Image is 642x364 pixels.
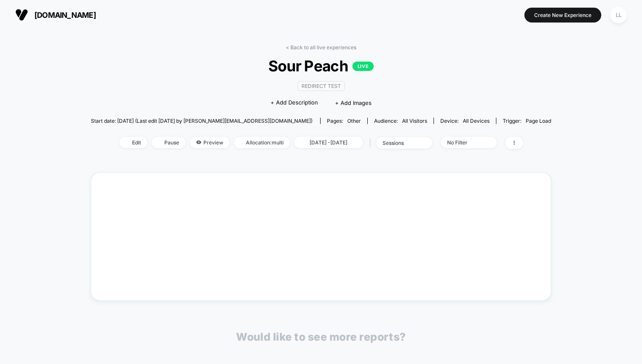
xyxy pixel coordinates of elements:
span: Device: [434,118,496,124]
a: < Back to all live experiences [286,44,356,51]
div: LL [610,7,627,23]
button: LL [608,6,629,24]
span: Sour Peach [114,57,528,75]
span: all devices [463,118,490,124]
button: Create New Experience [524,8,601,23]
span: + Add Images [335,99,372,106]
div: Trigger: [503,118,551,124]
span: Redirect Test [298,81,345,91]
div: Audience: [374,118,427,124]
span: Page Load [526,118,551,124]
span: Allocation: multi [234,137,290,148]
span: Edit [119,137,147,148]
span: + Add Description [270,99,318,107]
p: LIVE [352,62,374,71]
button: [DOMAIN_NAME] [13,8,99,22]
img: Visually logo [15,8,28,21]
div: No Filter [447,139,481,146]
span: [DATE] - [DATE] [294,137,363,148]
span: Preview [190,137,230,148]
span: [DOMAIN_NAME] [34,11,96,20]
span: other [347,118,361,124]
span: Start date: [DATE] (Last edit [DATE] by [PERSON_NAME][EMAIL_ADDRESS][DOMAIN_NAME]) [91,118,313,124]
span: | [367,137,376,149]
span: All Visitors [402,118,427,124]
div: Pages: [327,118,361,124]
p: Would like to see more reports? [236,330,406,343]
div: sessions [383,140,417,146]
span: Pause [152,137,186,148]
